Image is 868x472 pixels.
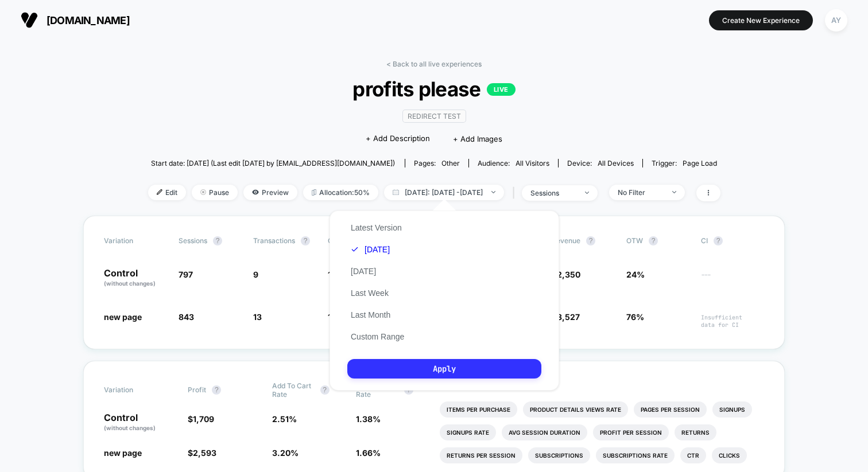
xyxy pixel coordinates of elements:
[440,424,496,440] li: Signups Rate
[672,191,676,193] img: end
[530,189,576,197] div: sessions
[634,401,707,418] li: Pages Per Session
[516,159,549,167] span: All Visitors
[821,9,851,32] button: AY
[701,271,764,288] span: ---
[193,448,216,458] span: 2,593
[701,236,764,245] span: CI
[414,159,460,167] div: Pages:
[558,159,642,167] span: Device:
[712,447,747,463] li: Clicks
[586,236,595,245] button: ?
[213,236,222,245] button: ?
[272,381,315,399] span: Add To Cart Rate
[652,159,717,167] div: Trigger:
[386,60,482,68] a: < Back to all live experiences
[272,414,297,424] span: 2.51 %
[46,14,130,26] span: [DOMAIN_NAME]
[253,236,295,245] span: Transactions
[301,236,310,245] button: ?
[272,448,299,458] span: 3.20 %
[714,236,723,245] button: ?
[675,424,716,440] li: Returns
[440,401,517,418] li: Items Per Purchase
[104,312,142,322] span: new page
[680,447,706,463] li: Ctr
[626,312,644,322] span: 76%
[104,413,176,432] p: Control
[176,77,691,101] span: profits please
[402,110,466,123] span: Redirect Test
[683,159,717,167] span: Page Load
[347,266,379,276] button: [DATE]
[366,133,430,145] span: + Add Description
[593,424,669,440] li: Profit Per Session
[253,312,262,322] span: 13
[347,359,541,379] button: Apply
[148,185,186,200] span: Edit
[712,401,752,418] li: Signups
[701,314,764,329] span: Insufficient data for CI
[347,223,405,233] button: Latest Version
[212,385,221,395] button: ?
[188,414,214,424] span: $
[510,185,522,201] span: |
[104,236,167,245] span: Variation
[243,185,297,200] span: Preview
[104,381,167,399] span: Variation
[188,385,206,394] span: Profit
[188,448,216,458] span: $
[478,159,549,167] div: Audience:
[151,159,395,167] span: Start date: [DATE] (Last edit [DATE] by [EMAIL_ADDRESS][DOMAIN_NAME])
[179,312,194,322] span: 843
[17,11,133,29] button: [DOMAIN_NAME]
[393,189,399,195] img: calendar
[104,268,167,288] p: Control
[312,189,316,196] img: rebalance
[528,447,590,463] li: Subscriptions
[384,185,504,200] span: [DATE]: [DATE] - [DATE]
[104,424,156,431] span: (without changes)
[440,381,764,390] p: Would like to see more reports?
[441,159,460,167] span: other
[523,401,628,418] li: Product Details Views Rate
[502,424,587,440] li: Avg Session Duration
[709,10,813,30] button: Create New Experience
[596,447,675,463] li: Subscriptions Rate
[104,448,142,458] span: new page
[303,185,378,200] span: Allocation: 50%
[649,236,658,245] button: ?
[157,189,162,195] img: edit
[179,236,207,245] span: Sessions
[356,414,381,424] span: 1.38 %
[347,244,393,255] button: [DATE]
[491,191,495,193] img: end
[626,236,689,245] span: OTW
[200,189,206,195] img: end
[598,159,634,167] span: all devices
[356,448,381,458] span: 1.66 %
[193,414,214,424] span: 1,709
[104,280,156,287] span: (without changes)
[487,83,516,96] p: LIVE
[192,185,238,200] span: Pause
[825,9,847,32] div: AY
[440,447,522,463] li: Returns Per Session
[585,192,589,194] img: end
[347,331,408,342] button: Custom Range
[21,11,38,29] img: Visually logo
[347,310,394,320] button: Last Month
[618,188,664,197] div: No Filter
[179,270,193,279] span: 797
[253,270,258,279] span: 9
[453,134,502,143] span: + Add Images
[626,270,645,279] span: 24%
[347,288,392,298] button: Last Week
